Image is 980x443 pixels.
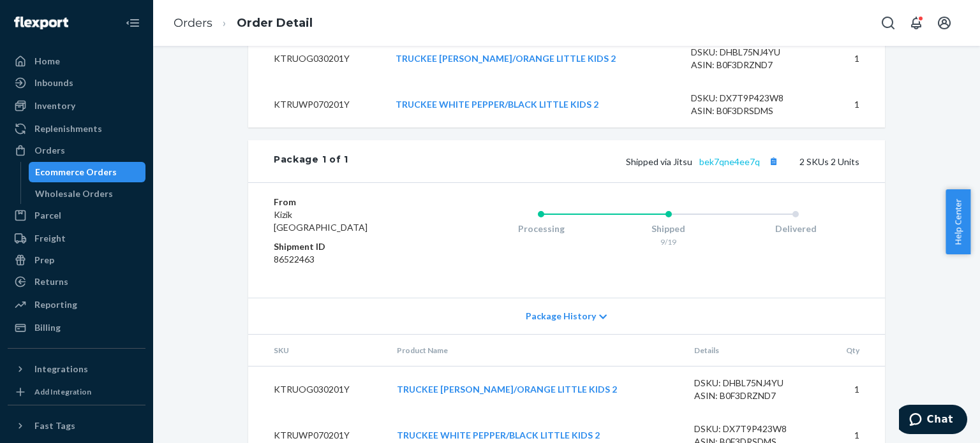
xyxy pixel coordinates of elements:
[765,153,782,170] button: Copy tracking number
[605,222,732,235] div: Shipped
[8,359,145,379] button: Integrations
[903,10,929,36] button: Open notifications
[691,92,811,105] div: DSKU: DX7T9P423W8
[274,240,426,253] dt: Shipment ID
[248,335,387,367] th: SKU
[34,144,65,157] div: Orders
[8,384,145,400] a: Add Integration
[274,209,367,233] span: Kizik [GEOGRAPHIC_DATA]
[274,153,348,170] div: Package 1 of 1
[824,367,885,413] td: 1
[875,10,901,36] button: Open Search Box
[8,250,145,270] a: Prep
[248,367,387,413] td: KTRUOG030201Y
[34,254,54,266] div: Prep
[34,298,77,311] div: Reporting
[732,222,859,235] div: Delivered
[35,187,113,200] div: Wholesale Orders
[248,82,385,127] td: KTRUWP070201Y
[8,140,145,161] a: Orders
[34,232,66,245] div: Freight
[694,389,814,402] div: ASIN: B0F3DRZND7
[8,73,145,93] a: Inbounds
[387,335,685,367] th: Product Name
[34,419,75,432] div: Fast Tags
[8,51,145,71] a: Home
[34,209,61,222] div: Parcel
[8,416,145,436] button: Fast Tags
[8,272,145,292] a: Returns
[477,222,605,235] div: Processing
[8,294,145,315] a: Reporting
[174,16,212,30] a: Orders
[626,156,782,167] span: Shipped via Jitsu
[34,275,68,288] div: Returns
[274,196,426,208] dt: From
[8,317,145,338] a: Billing
[163,4,323,42] ol: breadcrumbs
[684,335,824,367] th: Details
[34,76,73,89] div: Inbounds
[29,162,146,182] a: Ecommerce Orders
[396,99,598,110] a: TRUCKEE WHITE PEPPER/BLACK LITTLE KIDS 2
[526,310,596,323] span: Package History
[237,16,313,30] a: Order Detail
[34,99,75,112] div: Inventory
[29,184,146,204] a: Wholesale Orders
[248,36,385,82] td: KTRUOG030201Y
[34,55,60,68] div: Home
[8,228,145,249] a: Freight
[691,59,811,71] div: ASIN: B0F3DRZND7
[274,253,426,266] dd: 86522463
[820,36,885,82] td: 1
[899,405,967,437] iframe: Opens a widget where you can chat to one of our agents
[8,119,145,139] a: Replenishments
[946,189,970,254] button: Help Center
[694,377,814,389] div: DSKU: DHBL75NJ4YU
[397,384,617,395] a: TRUCKEE [PERSON_NAME]/ORANGE LITTLE KIDS 2
[932,10,957,36] button: Open account menu
[691,46,811,59] div: DSKU: DHBL75NJ4YU
[699,156,760,167] a: bek7qne4ee7q
[397,430,600,440] a: TRUCKEE WHITE PEPPER/BLACK LITTLE KIDS 2
[396,53,616,64] a: TRUCKEE [PERSON_NAME]/ORANGE LITTLE KIDS 2
[34,386,91,397] div: Add Integration
[820,82,885,127] td: 1
[691,105,811,117] div: ASIN: B0F3DRSDMS
[120,10,145,36] button: Close Navigation
[694,423,814,435] div: DSKU: DX7T9P423W8
[34,363,88,375] div: Integrations
[605,236,732,247] div: 9/19
[34,321,61,334] div: Billing
[8,96,145,116] a: Inventory
[34,122,102,135] div: Replenishments
[8,205,145,226] a: Parcel
[14,17,68,29] img: Flexport logo
[35,166,117,178] div: Ecommerce Orders
[824,335,885,367] th: Qty
[348,153,859,170] div: 2 SKUs 2 Units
